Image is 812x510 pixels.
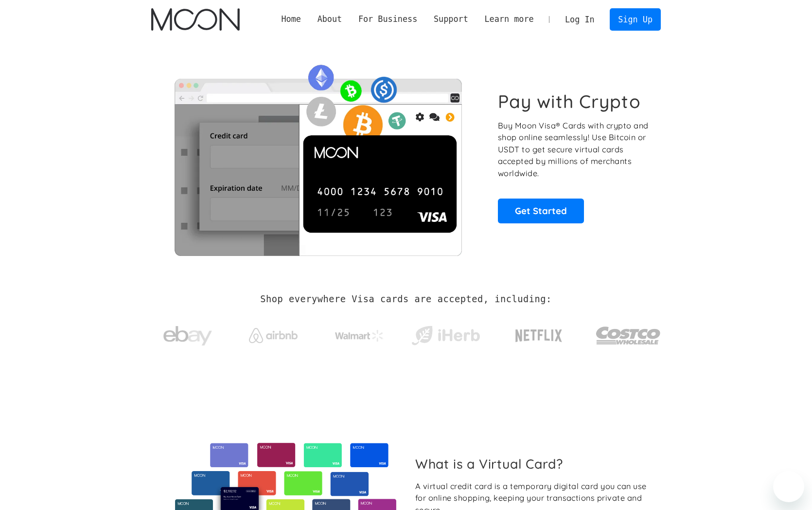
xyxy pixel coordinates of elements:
div: Learn more [477,13,542,25]
img: Moon Logo [151,8,239,31]
img: ebay [163,321,212,351]
h2: What is a Virtual Card? [415,456,653,472]
div: Support [425,13,476,25]
a: Walmart [323,320,396,346]
a: Sign Up [610,8,660,30]
h1: Pay with Crypto [498,91,641,112]
a: iHerb [409,313,482,353]
h2: Shop everywhere Visa cards are accepted, including: [260,294,551,305]
div: For Business [350,13,425,25]
a: home [151,8,239,31]
a: Costco [596,308,661,359]
div: Learn more [484,13,533,25]
a: Get Started [498,199,584,223]
img: Airbnb [249,328,298,343]
img: Costco [596,317,661,354]
a: Airbnb [237,318,310,348]
div: About [309,13,350,25]
a: Log In [557,9,602,30]
p: Buy Moon Visa® Cards with crypto and shop online seamlessly! Use Bitcoin or USDT to get secure vi... [498,120,650,180]
img: Netflix [514,324,563,348]
a: Home [273,13,309,25]
img: iHerb [409,323,482,348]
div: Support [434,13,468,25]
a: ebay [151,311,224,356]
div: About [318,13,342,25]
a: Netflix [495,314,583,353]
img: Moon Cards let you spend your crypto anywhere Visa is accepted. [151,58,484,255]
img: Walmart [335,330,384,342]
div: For Business [358,13,417,25]
iframe: 启动消息传送窗口的按钮 [773,471,804,502]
